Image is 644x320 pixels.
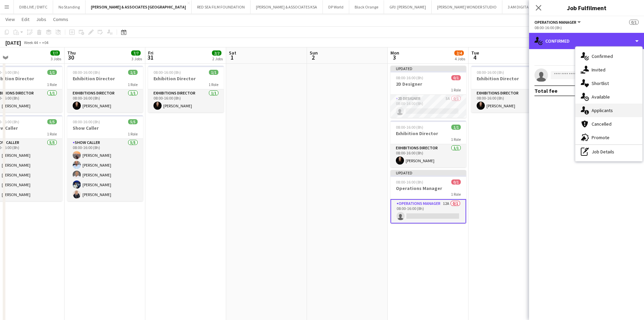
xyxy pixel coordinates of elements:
[128,119,138,124] span: 5/5
[229,50,236,56] span: Sat
[310,50,318,56] span: Sun
[22,16,29,22] span: Edit
[33,15,49,24] a: Jobs
[592,107,613,113] span: Applicants
[148,76,224,82] h3: Exhibition Director
[477,70,504,75] span: 08:00-16:00 (8h)
[396,125,423,130] span: 08:00-16:00 (8h)
[592,121,612,127] span: Cancelled
[51,56,61,61] div: 3 Jobs
[148,66,224,112] app-job-card: 08:00-16:00 (8h)1/1Exhibition Director1 RoleExhibitions Director1/108:00-16:00 (8h)[PERSON_NAME]
[390,121,466,167] app-job-card: 08:00-16:00 (8h)1/1Exhibition Director1 RoleExhibitions Director1/108:00-16:00 (8h)[PERSON_NAME]
[534,20,582,25] button: Operations Manager
[529,33,644,49] div: Confirmed
[451,137,461,142] span: 1 Role
[86,0,192,14] button: [PERSON_NAME] & ASSOCIATES [GEOGRAPHIC_DATA]
[592,94,610,100] span: Available
[390,66,466,118] app-job-card: Updated08:00-16:00 (8h)0/12D Designer1 Role2D Designer5A0/108:00-16:00 (8h)
[42,40,48,45] div: +04
[73,119,100,124] span: 08:00-16:00 (8h)
[529,3,644,12] h3: Job Fulfilment
[53,16,68,22] span: Comms
[209,82,218,87] span: 1 Role
[451,75,461,80] span: 0/1
[47,70,57,75] span: 1/1
[451,192,461,197] span: 1 Role
[390,144,466,167] app-card-role: Exhibitions Director1/108:00-16:00 (8h)[PERSON_NAME]
[390,170,466,223] app-job-card: Updated08:00-16:00 (8h)0/1Operations Manager1 RoleOperations Manager12A0/108:00-16:00 (8h)
[592,67,605,73] span: Invited
[66,54,76,61] span: 30
[153,70,181,75] span: 08:00-16:00 (8h)
[432,0,502,14] button: [PERSON_NAME] WONDER STUDIO
[384,0,432,14] button: GPJ: [PERSON_NAME]
[390,199,466,223] app-card-role: Operations Manager12A0/108:00-16:00 (8h)
[3,15,18,24] a: View
[534,25,639,30] div: 08:00-16:00 (8h)
[67,50,76,56] span: Thu
[5,16,15,22] span: View
[471,50,479,56] span: Tue
[390,50,399,56] span: Mon
[470,54,479,61] span: 4
[132,56,142,61] div: 3 Jobs
[251,0,323,14] button: [PERSON_NAME] & ASSOCIATES KSA
[575,145,642,158] div: Job Details
[14,0,53,14] button: DXB LIVE / DWTC
[192,0,251,14] button: RED SEA FILM FOUNDATION
[73,70,100,75] span: 08:00-16:00 (8h)
[5,39,21,46] div: [DATE]
[228,54,236,61] span: 1
[212,50,221,56] span: 2/2
[47,119,57,124] span: 5/5
[390,185,466,191] h3: Operations Manager
[451,179,461,185] span: 0/1
[131,50,141,56] span: 7/7
[455,56,465,61] div: 4 Jobs
[209,70,218,75] span: 1/1
[390,66,466,71] div: Updated
[471,66,547,112] app-job-card: 08:00-16:00 (8h)1/1Exhibition Director1 RoleExhibitions Director1/108:00-16:00 (8h)[PERSON_NAME]
[323,0,349,14] button: DP World
[390,81,466,87] h3: 2D Designer
[309,54,318,61] span: 2
[390,95,466,118] app-card-role: 2D Designer5A0/108:00-16:00 (8h)
[67,89,143,112] app-card-role: Exhibitions Director1/108:00-16:00 (8h)[PERSON_NAME]
[451,125,461,130] span: 1/1
[53,0,86,14] button: No Standing
[50,15,71,24] a: Comms
[534,20,576,25] span: Operations Manager
[592,134,610,141] span: Promote
[390,170,466,175] div: Updated
[471,76,547,82] h3: Exhibition Director
[471,89,547,112] app-card-role: Exhibitions Director1/108:00-16:00 (8h)[PERSON_NAME]
[502,0,536,14] button: 3 AM DIGITAL
[67,66,143,112] app-job-card: 08:00-16:00 (8h)1/1Exhibition Director1 RoleExhibitions Director1/108:00-16:00 (8h)[PERSON_NAME]
[128,82,138,87] span: 1 Role
[389,54,399,61] span: 3
[148,89,224,112] app-card-role: Exhibitions Director1/108:00-16:00 (8h)[PERSON_NAME]
[67,139,143,201] app-card-role: Show Caller5/508:00-16:00 (8h)[PERSON_NAME][PERSON_NAME][PERSON_NAME][PERSON_NAME][PERSON_NAME]
[22,40,39,45] span: Week 44
[67,125,143,131] h3: Show Caller
[47,131,57,136] span: 1 Role
[67,76,143,82] h3: Exhibition Director
[212,56,223,61] div: 2 Jobs
[592,53,613,59] span: Confirmed
[349,0,384,14] button: Black Orange
[50,50,60,56] span: 7/7
[396,75,423,80] span: 08:00-16:00 (8h)
[148,50,153,56] span: Fri
[47,82,57,87] span: 1 Role
[454,50,464,56] span: 2/4
[534,87,557,94] div: Total fee
[390,130,466,136] h3: Exhibition Director
[592,80,609,86] span: Shortlist
[67,115,143,201] app-job-card: 08:00-16:00 (8h)5/5Show Caller1 RoleShow Caller5/508:00-16:00 (8h)[PERSON_NAME][PERSON_NAME][PERS...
